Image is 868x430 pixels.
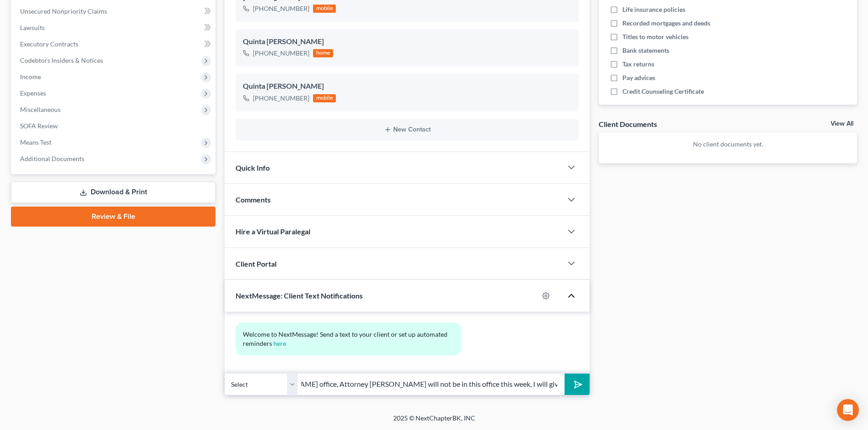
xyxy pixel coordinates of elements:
div: 2025 © NextChapterBK, INC [175,414,694,430]
span: Quick Info [236,163,270,172]
span: Lawsuits [20,24,45,31]
span: Recorded mortgages and deeds [622,19,710,28]
a: Unsecured Nonpriority Claims [13,3,216,20]
div: Open Intercom Messenger [837,399,859,421]
span: Pay advices [622,73,655,82]
a: here [273,339,286,347]
div: [PHONE_NUMBER] [253,49,309,58]
a: Review & File [11,207,216,227]
span: Codebtors Insiders & Notices [20,56,103,64]
div: [PHONE_NUMBER] [253,94,309,103]
span: Means Test [20,138,51,146]
span: Income [20,73,41,81]
span: Titles to motor vehicles [622,32,688,41]
span: Hire a Virtual Paralegal [236,227,310,236]
a: Download & Print [11,182,216,203]
span: Bank statements [622,46,669,55]
div: Client Documents [599,119,657,129]
div: home [313,49,333,57]
span: NextMessage: Client Text Notifications [236,291,363,300]
div: [PHONE_NUMBER] [253,4,309,13]
div: Quinta [PERSON_NAME] [243,81,571,92]
input: Say something... [298,373,565,395]
div: Quinta [PERSON_NAME] [243,36,571,47]
span: Executory Contracts [20,40,78,48]
button: New Contact [243,126,571,133]
span: SOFA Review [20,122,58,130]
a: Executory Contracts [13,36,216,52]
span: Welcome to NextMessage! Send a text to your client or set up automated reminders [243,330,449,347]
span: Life insurance policies [622,5,685,14]
div: mobile [313,5,336,13]
a: View All [831,121,853,127]
a: Lawsuits [13,20,216,36]
span: Comments [236,195,271,204]
span: Expenses [20,89,46,97]
span: Credit Counseling Certificate [622,87,704,96]
span: Tax returns [622,60,654,69]
span: Unsecured Nonpriority Claims [20,7,107,15]
a: SOFA Review [13,118,216,134]
span: Miscellaneous [20,106,61,113]
div: mobile [313,94,336,102]
span: Additional Documents [20,155,84,162]
p: No client documents yet. [606,140,850,149]
span: Client Portal [236,259,277,268]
